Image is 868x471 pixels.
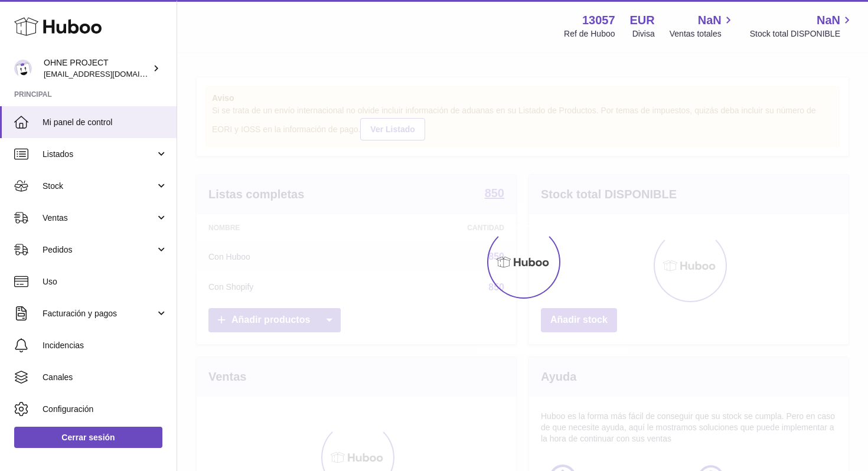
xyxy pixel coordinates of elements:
span: NaN [817,12,840,28]
img: support@ohneproject.com [14,60,32,77]
a: NaN Stock total DISPONIBLE [750,12,854,40]
span: NaN [698,12,722,28]
strong: EUR [630,12,655,28]
span: Ventas [43,212,155,224]
span: [EMAIL_ADDRESS][DOMAIN_NAME] [44,69,174,78]
span: Facturación y pagos [43,308,155,319]
span: Mi panel de control [43,117,168,128]
div: Divisa [632,28,655,40]
span: Incidencias [43,340,168,351]
div: OHNE PROJECT [44,57,150,80]
strong: 13057 [582,12,615,28]
span: Listados [43,149,155,160]
span: Stock total DISPONIBLE [750,28,854,40]
span: Configuración [43,404,168,415]
span: Uso [43,276,168,287]
span: Ventas totales [670,28,735,40]
span: Pedidos [43,244,155,256]
span: Canales [43,372,168,383]
a: NaN Ventas totales [670,12,735,40]
a: Cerrar sesión [14,427,162,448]
span: Stock [43,181,155,192]
div: Ref de Huboo [564,28,615,40]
